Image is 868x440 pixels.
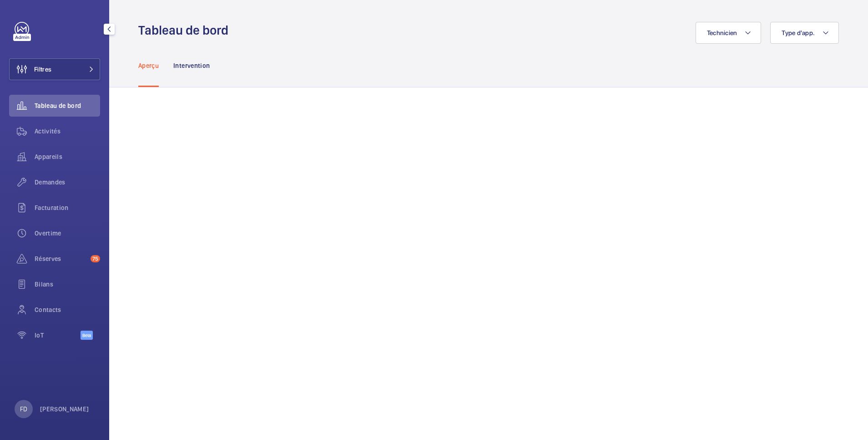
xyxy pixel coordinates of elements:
span: Contacts [35,305,100,314]
span: Type d'app. [782,29,815,36]
span: Bilans [35,280,100,289]
p: Aperçu [138,61,159,70]
span: IoT [35,331,81,340]
h1: Tableau de bord [138,22,234,39]
span: Activités [35,127,100,136]
span: Appareils [35,152,100,161]
span: Facturation [35,203,100,212]
span: 75 [91,255,100,262]
button: Technicien [696,22,762,44]
span: Filtres [34,65,51,74]
span: Beta [81,331,93,340]
span: Réserves [35,254,87,263]
button: Type d'app. [770,22,839,44]
p: [PERSON_NAME] [40,404,89,414]
span: Tableau de bord [35,101,100,110]
span: Technicien [707,29,737,36]
p: Intervention [173,61,210,70]
p: FD [20,404,27,414]
button: Filtres [9,58,100,80]
span: Demandes [35,178,100,187]
span: Overtime [35,229,100,238]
